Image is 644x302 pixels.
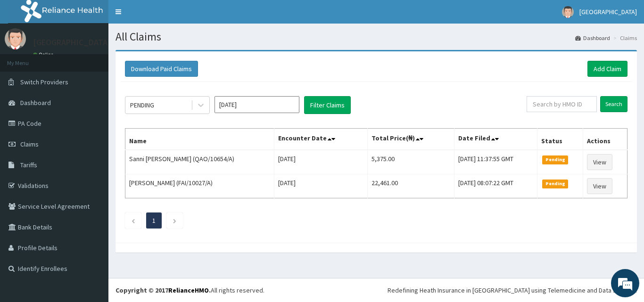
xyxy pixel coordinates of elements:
th: Date Filed [454,129,537,150]
span: Switch Providers [20,78,68,86]
img: User Image [562,6,574,18]
span: Dashboard [20,98,51,107]
button: Download Paid Claims [125,61,198,77]
th: Encounter Date [274,129,368,150]
td: Sanni [PERSON_NAME] (QAO/10654/A) [125,150,274,174]
div: PENDING [130,100,154,110]
td: [DATE] [274,150,368,174]
a: Add Claim [587,61,627,77]
a: View [587,178,612,194]
div: Redefining Heath Insurance in [GEOGRAPHIC_DATA] using Telemedicine and Data Science! [388,286,637,295]
button: Filter Claims [304,96,351,114]
li: Claims [611,34,637,42]
td: [DATE] 11:37:55 GMT [454,150,537,174]
td: [DATE] 08:07:22 GMT [454,174,537,198]
td: 5,375.00 [368,150,454,174]
img: User Image [5,28,26,49]
th: Name [125,129,274,150]
input: Search [600,96,627,112]
footer: All rights reserved. [108,278,644,302]
a: Next page [173,216,177,225]
th: Total Price(₦) [368,129,454,150]
span: Pending [542,180,568,188]
input: Select Month and Year [215,96,299,113]
a: Page 1 is your current page [152,216,156,225]
td: [DATE] [274,174,368,198]
span: Tariffs [20,161,37,169]
a: RelianceHMO [168,286,209,294]
td: 22,461.00 [368,174,454,198]
td: [PERSON_NAME] (FAI/10027/A) [125,174,274,198]
a: Dashboard [575,34,610,42]
span: Pending [542,155,568,164]
h1: All Claims [116,31,637,43]
a: Online [33,51,56,58]
th: Status [537,129,583,150]
a: Previous page [131,216,135,225]
span: [GEOGRAPHIC_DATA] [579,8,637,16]
span: Claims [20,140,39,148]
a: View [587,154,612,170]
th: Actions [583,129,627,150]
p: [GEOGRAPHIC_DATA] [33,38,111,47]
input: Search by HMO ID [527,96,597,112]
strong: Copyright © 2017 . [116,286,211,294]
